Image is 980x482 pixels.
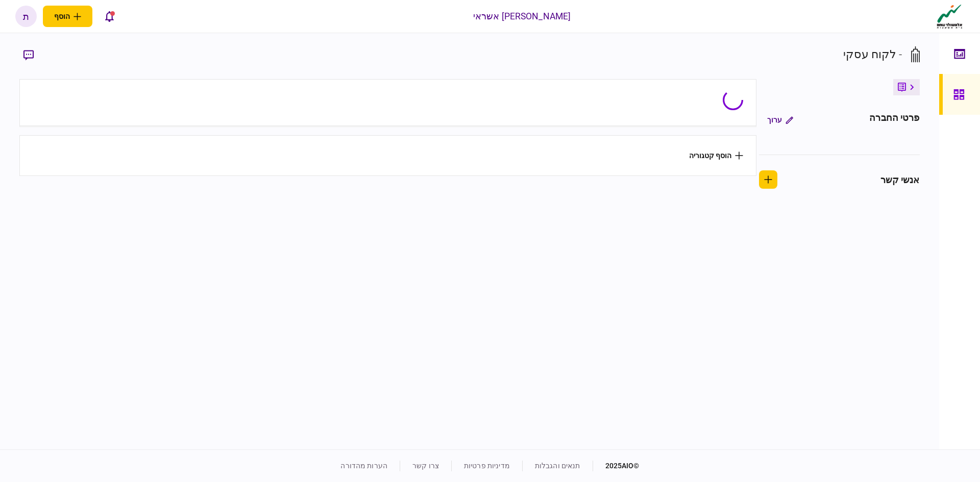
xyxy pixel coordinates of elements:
button: פתח תפריט להוספת לקוח [43,6,92,27]
div: - לקוח עסקי [843,46,902,63]
div: © 2025 AIO [593,461,640,471]
button: ערוך [759,111,801,129]
a: צרו קשר [412,462,439,470]
a: תנאים והגבלות [535,462,580,470]
button: ת [15,6,37,27]
div: אנשי קשר [880,173,920,187]
button: הוסף קטגוריה [689,151,743,160]
a: מדיניות פרטיות [464,462,510,470]
div: פרטי החברה [869,111,919,129]
button: פתח רשימת התראות [99,6,120,27]
div: [PERSON_NAME] אשראי [473,10,571,23]
a: הערות מהדורה [340,462,387,470]
img: client company logo [935,4,965,29]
